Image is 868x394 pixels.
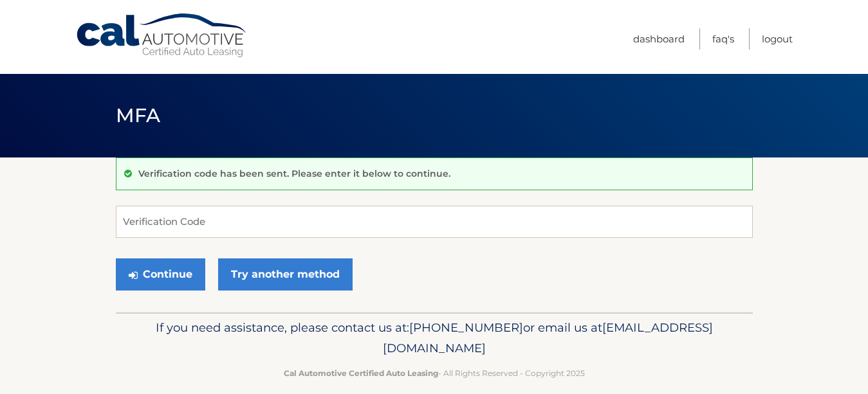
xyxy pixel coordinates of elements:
span: [EMAIL_ADDRESS][DOMAIN_NAME] [383,320,713,355]
a: Logout [762,28,793,49]
p: If you need assistance, please contact us at: or email us at [124,318,744,359]
span: MFA [116,103,161,127]
button: Continue [116,258,205,291]
a: Try another method [218,258,353,291]
p: - All Rights Reserved - Copyright 2025 [124,366,744,380]
p: Verification code has been sent. Please enter it below to continue. [138,168,450,179]
a: Dashboard [633,28,685,49]
strong: Cal Automotive Certified Auto Leasing [284,368,438,378]
a: FAQ's [712,28,734,49]
a: Cal Automotive [75,13,249,58]
span: [PHONE_NUMBER] [409,320,523,335]
input: Verification Code [116,206,753,238]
